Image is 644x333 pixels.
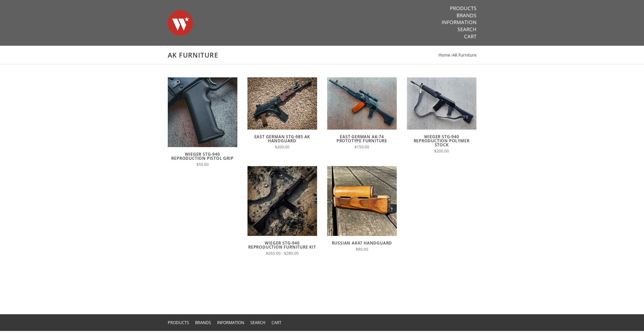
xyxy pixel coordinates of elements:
[356,247,368,252] span: $80.00
[275,144,289,150] span: $200.00
[168,51,476,59] h1: AK Furniture
[247,77,317,130] img: East German STG-985 AK Handguard
[327,77,397,130] img: East German AK-74 Prototype Furniture
[196,162,209,167] span: $50.00
[450,5,476,12] a: Products
[327,166,397,236] img: Russian AK47 Handguard
[439,52,450,58] a: Home
[355,144,369,150] span: $150.00
[248,240,316,250] a: Wieger STG-940 Reproduction Furniture Kit
[171,151,233,161] a: Wieger STG-940 Reproduction Pistol Grip
[434,148,449,154] span: $200.00
[456,12,476,19] a: Brands
[272,320,281,325] a: Cart
[168,320,189,325] a: Products
[195,320,211,325] a: Brands
[464,33,476,40] a: Cart
[168,5,193,41] img: Warsaw Wood Co.
[168,77,237,147] img: Wieger STG-940 Reproduction Pistol Grip
[451,52,476,59] li: ›
[250,320,265,325] a: Search
[414,134,470,148] a: Wieger STG-940 Reproduction Polymer Stock
[407,77,476,130] img: Wieger STG-940 Reproduction Polymer Stock
[458,26,476,33] a: Search
[332,240,392,246] a: Russian AK47 Handguard
[452,52,476,58] a: AK Furniture
[266,251,299,256] span: $265.00 - $280.00
[254,134,310,144] a: East German STG-985 AK Handguard
[217,320,244,325] a: Information
[247,166,317,236] img: Wieger STG-940 Reproduction Furniture Kit
[337,134,387,144] a: East German AK-74 Prototype Furniture
[442,19,476,26] a: Information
